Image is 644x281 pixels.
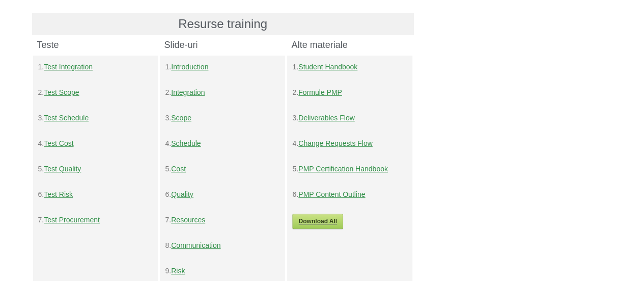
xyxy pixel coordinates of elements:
[292,188,407,201] p: 6.
[298,190,365,198] a: PMP Content Outline
[292,163,407,175] p: 5.
[171,88,205,96] a: Integration
[292,86,407,99] p: 2.
[165,112,280,124] p: 3.
[38,188,153,201] p: 6.
[165,86,280,99] p: 2.
[171,241,220,249] a: Communication
[298,165,388,173] a: PMP Certification Handbook
[298,139,373,147] a: Change Requests Flow
[44,165,81,173] a: Test Quality
[165,163,280,175] p: 5.
[44,63,93,71] a: Test Integration
[38,112,153,124] p: 3.
[164,40,281,49] h4: Slide-uri
[165,214,280,226] p: 7.
[292,137,407,150] p: 4.
[171,63,208,71] a: Introduction
[44,139,73,147] a: Test Cost
[165,239,280,252] p: 8.
[298,63,357,71] a: Student Handbook
[171,114,191,122] a: Scope
[44,190,73,198] a: Test Risk
[165,188,280,201] p: 6.
[165,61,280,73] p: 1.
[165,137,280,150] p: 4.
[298,88,342,96] a: Formule PMP
[44,216,100,224] a: Test Procurement
[292,214,343,229] a: Download All
[291,40,408,49] h4: Alte materiale
[38,214,153,226] p: 7.
[44,88,79,96] a: Test Scope
[171,165,186,173] a: Cost
[171,216,205,224] a: Resources
[44,114,89,122] a: Test Schedule
[292,112,407,124] p: 3.
[298,114,354,122] a: Deliverables Flow
[38,86,153,99] p: 2.
[38,163,153,175] p: 5.
[37,18,409,30] h3: Resurse training
[38,137,153,150] p: 4.
[171,139,201,147] a: Schedule
[171,190,193,198] a: Quality
[165,265,280,277] p: 9.
[292,61,407,73] p: 1.
[37,40,154,49] h4: Teste
[38,61,153,73] p: 1.
[171,267,185,275] a: Risk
